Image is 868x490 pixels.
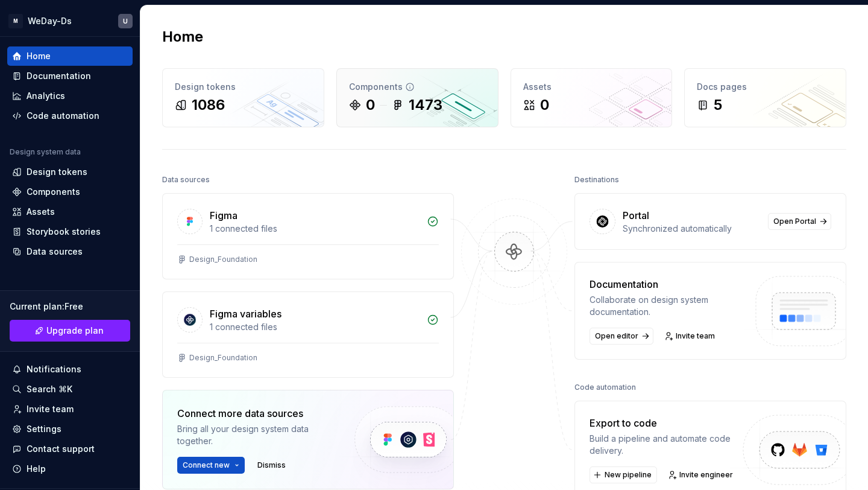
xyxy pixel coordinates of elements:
div: Build a pipeline and automate code delivery. [590,433,744,457]
div: U [123,16,128,26]
button: Notifications [7,360,133,379]
div: Collaborate on design system documentation. [590,294,744,318]
div: 1086 [192,95,225,115]
div: Storybook stories [27,226,101,238]
div: Figma variables [210,307,281,321]
a: Assets [7,202,133,221]
div: Figma [210,208,237,223]
a: Design tokens [7,162,133,182]
a: Settings [7,419,133,439]
div: Docs pages [697,81,834,93]
a: Documentation [7,66,133,86]
div: 1473 [409,95,442,115]
div: 1 connected files [210,321,420,333]
button: Help [7,459,133,479]
div: Data sources [162,171,210,188]
button: Connect new [177,457,245,474]
div: Code automation [27,110,99,122]
div: Help [27,463,46,475]
span: Invite engineer [679,470,733,480]
div: Code automation [574,379,636,396]
div: Connect more data sources [177,406,334,421]
div: Components [349,81,486,93]
div: 1 connected files [210,223,420,235]
div: Settings [27,423,61,435]
div: Contact support [27,443,95,455]
span: Invite team [676,331,715,341]
a: Data sources [7,242,133,261]
div: Current plan : Free [10,301,130,313]
div: Search ⌘K [27,383,72,395]
button: Search ⌘K [7,380,133,399]
span: Dismiss [257,460,286,470]
span: Upgrade plan [46,325,104,337]
a: Assets0 [511,68,673,127]
a: Open Portal [768,213,831,230]
a: Components [7,182,133,202]
div: Export to code [590,416,744,430]
a: Open editor [590,328,653,345]
div: Design_Foundation [189,353,257,363]
span: Connect new [183,460,230,470]
div: 5 [714,95,722,115]
button: Contact support [7,439,133,459]
a: Storybook stories [7,222,133,241]
span: Open Portal [773,217,816,226]
a: Analytics [7,86,133,106]
a: Docs pages5 [684,68,846,127]
div: Design_Foundation [189,255,257,264]
div: Design tokens [27,166,87,178]
div: Assets [523,81,660,93]
a: Invite team [661,328,720,345]
a: Design tokens1086 [162,68,324,127]
div: Assets [27,206,55,218]
div: Invite team [27,403,74,415]
div: WeDay-Ds [28,15,72,27]
div: Documentation [590,277,744,291]
div: Destinations [574,171,619,188]
button: Upgrade plan [10,320,130,342]
span: New pipeline [605,470,652,480]
div: Analytics [27,90,65,102]
a: Figma1 connected filesDesign_Foundation [162,193,454,279]
div: Components [27,186,80,198]
a: Invite engineer [664,466,738,483]
div: Notifications [27,363,81,375]
a: Figma variables1 connected filesDesign_Foundation [162,291,454,378]
a: Components01473 [336,68,498,127]
div: Portal [623,208,649,223]
button: New pipeline [590,466,657,483]
div: M [8,14,23,28]
div: Synchronized automatically [623,223,761,235]
a: Invite team [7,399,133,419]
div: Design tokens [175,81,312,93]
button: MWeDay-DsU [2,8,137,34]
button: Dismiss [252,457,291,474]
div: Bring all your design system data together. [177,423,334,447]
h2: Home [162,27,203,46]
div: Design system data [10,147,81,157]
div: Documentation [27,70,91,82]
div: Data sources [27,246,83,258]
a: Code automation [7,106,133,126]
div: Home [27,50,51,62]
div: 0 [366,95,375,115]
div: 0 [540,95,549,115]
a: Home [7,46,133,66]
span: Open editor [595,331,638,341]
